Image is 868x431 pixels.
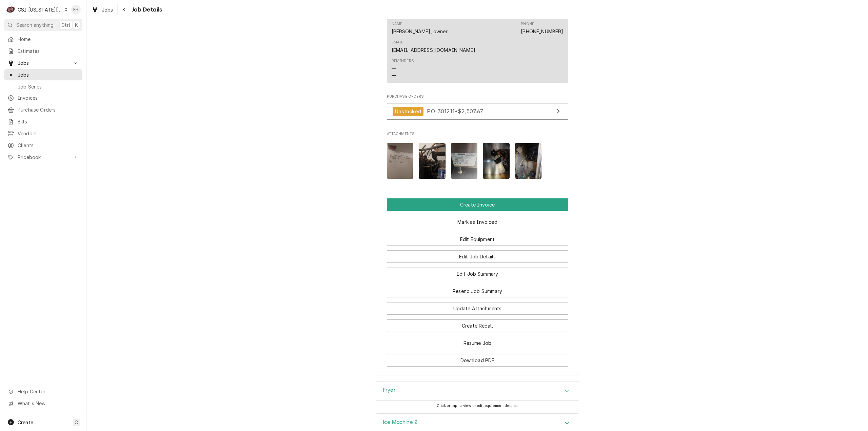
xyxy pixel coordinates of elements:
div: Button Group Row [387,280,568,297]
span: PO-301211 • $2,507.67 [427,108,483,115]
div: Button Group Row [387,349,568,367]
div: Button Group [387,198,568,367]
a: [EMAIL_ADDRESS][DOMAIN_NAME] [392,47,475,53]
div: Phone [521,21,563,35]
div: Email [392,40,475,53]
span: Job Series [18,83,79,90]
button: Edit Job Summary [387,268,568,280]
div: Button Group Row [387,263,568,280]
span: Pricebook [18,154,69,161]
span: Click or tap to view or edit equipment details. [437,404,518,408]
span: Purchase Orders [18,106,79,113]
span: Purchase Orders [387,94,568,99]
div: Name [392,21,402,27]
a: Home [4,34,82,45]
button: Search anythingCtrlK [4,19,82,31]
div: KH [71,5,81,14]
img: 9RPQ7m1QeylgSLsTuZmr [451,143,478,179]
button: Edit Job Details [387,250,568,263]
div: Reminders [392,58,414,64]
div: Button Group Row [387,332,568,349]
h3: Ice Machine 2 [383,419,417,426]
div: Reminders [392,58,414,79]
a: Jobs [4,69,82,80]
button: Accordion Details Expand Trigger [376,381,579,400]
a: Bills [4,116,82,127]
button: Resend Job Summary [387,285,568,297]
span: Clients [18,142,79,149]
div: Phone [521,21,534,27]
span: Invoices [18,94,79,101]
div: Button Group Row [387,315,568,332]
span: Create [18,419,33,425]
button: Mark as Invoiced [387,216,568,228]
button: Resume Job [387,337,568,349]
div: C [6,5,16,14]
a: View Purchase Order [387,103,568,120]
span: Jobs [102,6,113,13]
div: — [392,72,396,79]
div: Email [392,40,403,45]
div: — [392,65,396,72]
span: Vendors [18,130,79,137]
span: Help Center [18,388,78,395]
a: Go to Jobs [4,57,82,68]
img: V823WuUoSdG19LSiQce1 [515,143,542,179]
button: Download PDF [387,354,568,367]
div: [PERSON_NAME], owner [392,28,448,35]
a: Estimates [4,45,82,57]
button: Create Invoice [387,198,568,211]
span: Attachments [387,138,568,184]
div: Accordion Header [376,381,579,400]
div: Unstocked [393,107,423,116]
a: [PHONE_NUMBER] [521,28,563,34]
div: Button Group Row [387,246,568,263]
img: 2tpnXaBpRqGWmD8aQq6k [483,143,510,179]
span: K [75,21,78,28]
a: Go to Pricebook [4,152,82,163]
div: Button Group Row [387,228,568,246]
span: Ctrl [61,21,70,28]
span: Jobs [18,71,79,78]
span: Home [18,36,79,43]
span: Attachments [387,131,568,137]
span: Jobs [18,59,69,66]
span: Bills [18,118,79,125]
button: Create Recall [387,319,568,332]
div: CSI [US_STATE][GEOGRAPHIC_DATA] [18,6,62,13]
img: 2oZsat5SeihnAV8uhzQ0 [419,143,446,179]
button: Edit Equipment [387,233,568,246]
a: Purchase Orders [4,104,82,115]
div: Client Contact [387,11,568,85]
div: Button Group Row [387,198,568,211]
span: Estimates [18,47,79,55]
img: 3mEC6JT1QJafzaukiCgT [387,143,414,179]
div: CSI Kansas City's Avatar [6,5,16,14]
div: Attachments [387,131,568,184]
div: Button Group Row [387,211,568,228]
span: Search anything [16,21,54,28]
a: Go to What's New [4,398,82,409]
a: Go to Help Center [4,386,82,397]
div: Client Contact List [387,18,568,85]
a: Invoices [4,92,82,103]
span: C [75,419,78,426]
h3: Fryer [383,387,396,393]
div: Kelsey Hetlage's Avatar [71,5,81,14]
button: Update Attachments [387,302,568,315]
a: Clients [4,140,82,151]
div: Name [392,21,448,35]
div: Fryer [376,381,579,401]
span: Job Details [130,5,162,14]
a: Job Series [4,81,82,92]
span: What's New [18,400,78,407]
a: Jobs [89,4,116,15]
div: Purchase Orders [387,94,568,123]
a: Vendors [4,128,82,139]
div: Contact [387,18,568,82]
button: Navigate back [119,4,130,15]
div: Button Group Row [387,297,568,315]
